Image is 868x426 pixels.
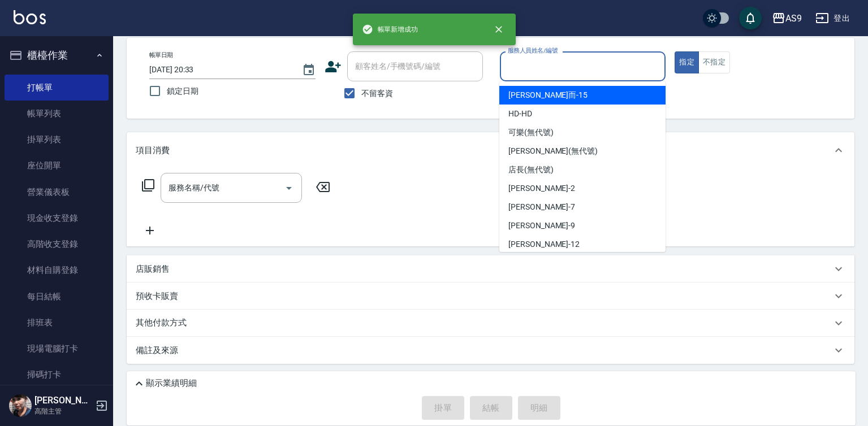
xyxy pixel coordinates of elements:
[5,231,109,257] a: 高階收支登錄
[5,153,109,179] a: 座位開單
[508,108,532,120] span: HD -HD
[486,17,511,42] button: close
[5,362,109,388] a: 掃碼打卡
[5,336,109,362] a: 現場電腦打卡
[508,182,575,194] span: [PERSON_NAME] -2
[767,7,806,30] button: AS9
[811,8,854,29] button: 登出
[146,377,197,389] p: 顯示業績明細
[5,310,109,336] a: 排班表
[136,145,170,157] p: 項目消費
[5,101,109,127] a: 帳單列表
[295,56,322,84] button: Choose date, selected date is 2025-09-08
[508,238,580,250] span: [PERSON_NAME] -12
[675,51,699,73] button: 指定
[508,89,588,101] span: [PERSON_NAME]而 -15
[361,88,393,99] span: 不留客資
[508,127,554,138] span: 可樂 (無代號)
[136,290,178,302] p: 預收卡販賣
[34,395,92,406] h5: [PERSON_NAME]
[508,201,575,213] span: [PERSON_NAME] -7
[508,145,598,157] span: [PERSON_NAME] (無代號)
[127,337,854,364] div: 備註及來源
[5,205,109,231] a: 現金收支登錄
[149,60,291,79] input: YYYY/MM/DD hh:mm
[9,394,32,417] img: Person
[5,41,109,70] button: 櫃檯作業
[127,282,854,310] div: 預收卡販賣
[127,132,854,168] div: 項目消費
[127,255,854,282] div: 店販銷售
[136,317,192,329] p: 其他付款方式
[149,51,173,59] label: 帳單日期
[14,10,46,24] img: Logo
[5,257,109,283] a: 材料自購登錄
[280,179,298,197] button: Open
[698,51,730,73] button: 不指定
[5,75,109,101] a: 打帳單
[5,127,109,153] a: 掛單列表
[5,284,109,310] a: 每日結帳
[785,11,802,25] div: AS9
[136,263,170,275] p: 店販銷售
[508,220,575,232] span: [PERSON_NAME] -9
[167,85,198,97] span: 鎖定日期
[739,7,762,29] button: save
[5,179,109,205] a: 營業儀表板
[508,164,554,176] span: 店長 (無代號)
[136,345,178,357] p: 備註及來源
[127,310,854,337] div: 其他付款方式
[34,406,92,416] p: 高階主管
[362,24,418,35] span: 帳單新增成功
[508,46,558,55] label: 服務人員姓名/編號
